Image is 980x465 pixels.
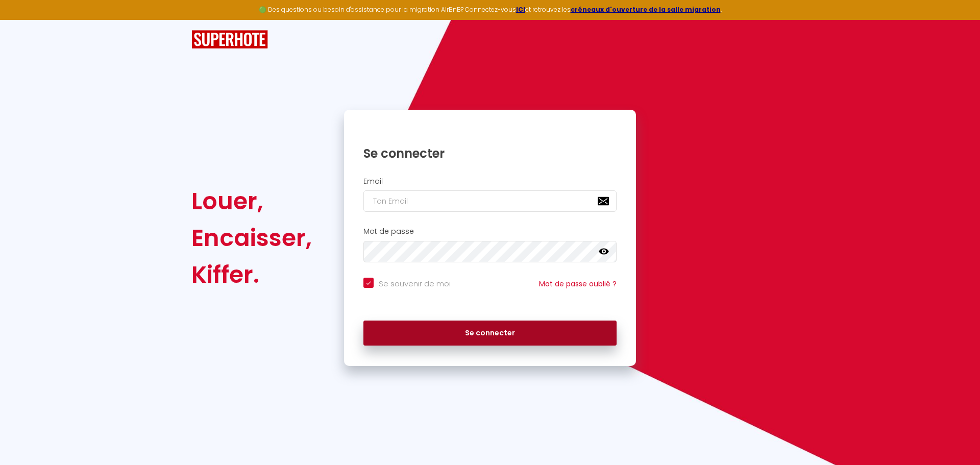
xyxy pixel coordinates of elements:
[363,145,617,161] h1: Se connecter
[8,4,39,35] button: Ouvrir le widget de chat LiveChat
[363,177,617,186] h2: Email
[191,183,312,219] div: Louer,
[191,256,312,293] div: Kiffer.
[363,227,617,236] h2: Mot de passe
[571,5,721,14] a: créneaux d'ouverture de la salle migration
[363,321,617,346] button: Se connecter
[191,219,312,256] div: Encaisser,
[516,5,525,14] a: ICI
[363,190,617,212] input: Ton Email
[191,30,268,49] img: SuperHote logo
[539,279,617,289] a: Mot de passe oublié ?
